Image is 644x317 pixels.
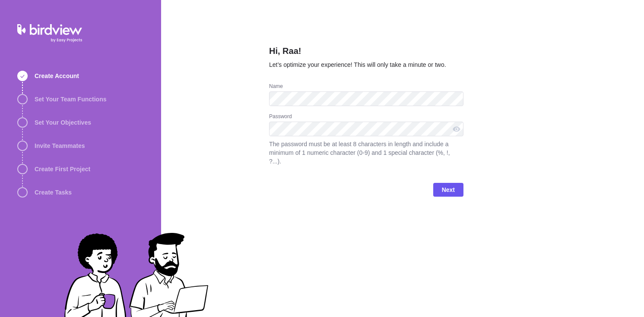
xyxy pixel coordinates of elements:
[442,185,455,195] span: Next
[269,61,446,68] span: Let’s optimize your experience! This will only take a minute or two.
[269,45,463,60] h2: Hi, Raa!
[35,95,106,104] span: Set Your Team Functions
[269,83,463,91] div: Name
[433,183,463,197] span: Next
[35,165,90,173] span: Create First Project
[269,113,463,122] div: Password
[35,188,72,197] span: Create Tasks
[35,141,85,150] span: Invite Teammates
[35,118,91,127] span: Set Your Objectives
[269,140,463,166] span: The password must be at least 8 characters in length and include a minimum of 1 numeric character...
[35,72,79,80] span: Create Account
